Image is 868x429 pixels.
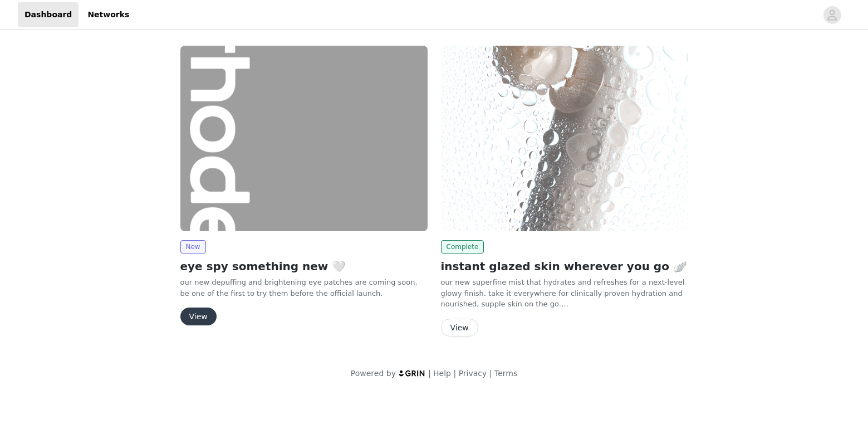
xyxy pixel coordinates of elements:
[18,2,79,27] a: Dashboard
[441,277,688,310] p: our new superfine mist that hydrates and refreshes for a next-level glowy finish. take it everywh...
[441,258,688,275] h2: instant glazed skin wherever you go 🪽
[441,319,478,337] button: View
[441,46,688,231] img: rhode skin
[180,46,428,231] img: rhode skin
[441,324,478,332] a: View
[81,2,136,27] a: Networks
[180,277,428,299] p: our new depuffing and brightening eye patches are coming soon. be one of the first to try them be...
[351,369,396,378] span: Powered by
[441,240,484,253] span: Complete
[459,369,487,378] a: Privacy
[180,313,217,321] a: View
[494,369,517,378] a: Terms
[398,369,426,377] img: logo
[433,369,451,378] a: Help
[453,369,456,378] span: |
[180,240,206,253] span: New
[180,258,428,275] h2: eye spy something new 🤍
[827,6,837,24] div: avatar
[428,369,431,378] span: |
[180,308,217,325] button: View
[489,369,492,378] span: |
